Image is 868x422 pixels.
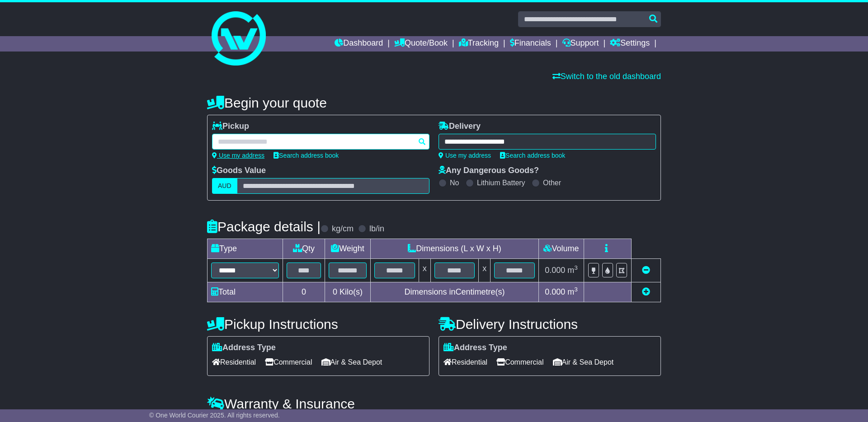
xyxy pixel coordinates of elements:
[567,287,578,296] span: m
[543,178,561,187] label: Other
[477,178,525,187] label: Lithium Battery
[510,36,551,52] a: Financials
[574,286,578,293] sup: 3
[212,178,237,194] label: AUD
[394,36,448,52] a: Quote/Book
[500,152,565,159] a: Search address book
[208,282,283,302] td: Total
[333,287,337,296] span: 0
[370,239,538,259] td: Dimensions (L x W x H)
[443,343,507,353] label: Address Type
[439,122,481,131] label: Delivery
[567,266,578,275] span: m
[325,282,371,302] td: Kilo(s)
[479,259,491,282] td: x
[439,152,491,159] a: Use my address
[212,122,249,131] label: Pickup
[207,95,661,110] h4: Begin your quote
[207,317,429,332] h4: Pickup Instructions
[419,259,430,282] td: x
[325,239,371,259] td: Weight
[552,72,661,81] a: Switch to the old dashboard
[332,224,354,234] label: kg/cm
[283,239,325,259] td: Qty
[212,134,429,150] typeahead: Please provide city
[450,178,459,187] label: No
[562,36,599,52] a: Support
[274,152,339,159] a: Search address book
[439,317,661,332] h4: Delivery Instructions
[443,355,487,369] span: Residential
[208,239,283,259] td: Type
[212,343,276,353] label: Address Type
[610,36,650,52] a: Settings
[496,355,543,369] span: Commercial
[553,355,614,369] span: Air & Sea Depot
[642,287,650,296] a: Add new item
[459,36,499,52] a: Tracking
[545,266,565,275] span: 0.000
[642,266,650,275] a: Remove this item
[335,36,383,52] a: Dashboard
[538,239,584,259] td: Volume
[265,355,312,369] span: Commercial
[369,224,384,234] label: lb/in
[212,166,266,176] label: Goods Value
[207,396,661,411] h4: Warranty & Insurance
[149,412,280,419] span: © One World Courier 2025. All rights reserved.
[545,287,565,296] span: 0.000
[212,355,256,369] span: Residential
[574,264,578,271] sup: 3
[439,166,539,176] label: Any Dangerous Goods?
[321,355,382,369] span: Air & Sea Depot
[370,282,538,302] td: Dimensions in Centimetre(s)
[207,219,321,234] h4: Package details |
[212,152,264,159] a: Use my address
[283,282,325,302] td: 0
